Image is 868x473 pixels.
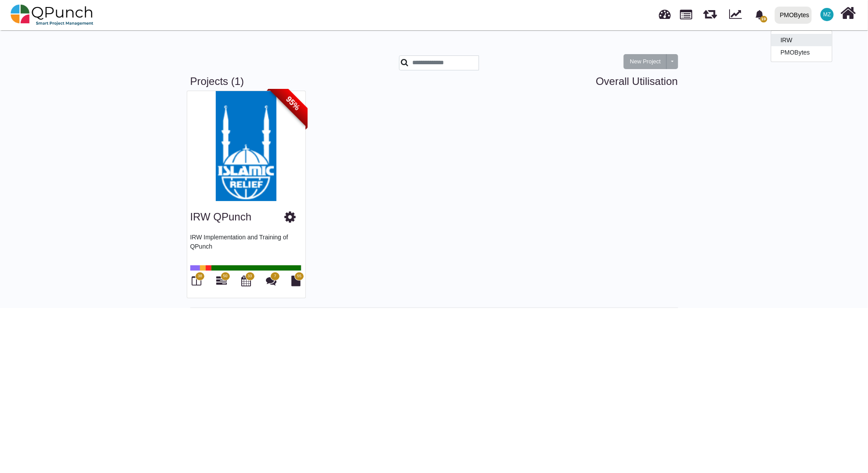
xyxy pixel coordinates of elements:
a: PMOBytes [771,46,832,59]
h3: Projects (1) [190,75,678,88]
img: qpunch-sp.fa6292f.png [11,2,94,28]
ul: PMOBytes [771,30,832,62]
span: 7 [274,273,276,279]
i: Calendar [242,275,251,286]
span: 95% [268,79,317,128]
span: Dashboard [659,5,671,18]
span: Projects [680,6,693,19]
a: PMOBytes [771,0,815,29]
a: bell fill19 [750,0,771,28]
div: Dynamic Report [725,0,750,29]
span: MZ [823,12,831,17]
i: Home [841,5,856,22]
a: MZ [815,0,839,29]
span: 55 [297,273,301,279]
h3: IRW QPunch [190,211,252,224]
i: Document Library [291,275,301,286]
a: 50 [216,279,227,286]
a: Overall Utilisation [596,75,678,88]
span: Iteration [703,4,717,19]
span: 33 [247,273,252,279]
i: Board [192,275,201,286]
i: Punch Discussions [266,275,276,286]
div: Notification [752,7,767,22]
span: 50 [223,273,228,279]
a: IRW QPunch [190,211,252,223]
i: Gantt [216,275,227,286]
a: IRW [771,34,832,46]
div: PMOBytes [780,7,810,23]
span: 38 [198,273,202,279]
span: 19 [760,16,767,22]
button: New Project [624,54,667,69]
p: IRW Implementation and Training of QPunch [190,233,302,259]
span: Mohammed Zabhier [821,8,834,21]
svg: bell fill [755,10,764,19]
